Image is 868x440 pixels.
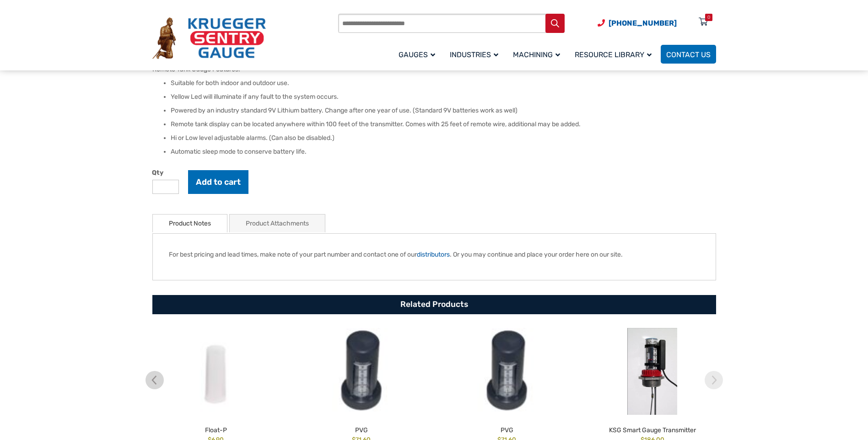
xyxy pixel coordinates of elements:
li: Remote tank display can be located anywhere within 100 feet of the transmitter. Comes with 25 fee... [171,120,716,129]
a: Product Attachments [246,215,309,232]
img: KSG Smart Gauge Transmitter [582,328,723,415]
img: chevron-left.svg [146,371,164,389]
h2: KSG Smart Gauge Transmitter [582,422,723,435]
h2: PVG [291,422,432,435]
span: Gauges [399,50,435,59]
span: Resource Library [575,50,652,59]
li: Yellow Led will illuminate if any fault to the system occurs. [171,92,716,102]
a: Product Notes [169,215,211,232]
h2: Related Products [152,295,716,314]
li: Automatic sleep mode to conserve battery life. [171,147,716,156]
h2: Float-P [146,422,286,435]
a: Resource Library [569,43,661,65]
div: 0 [707,14,710,21]
a: distributors [417,251,450,258]
a: Industries [444,43,507,65]
img: Float-P [146,328,286,415]
li: Powered by an industry standard 9V Lithium battery. Change after one year of use. (Standard 9V ba... [171,106,716,115]
a: Contact Us [661,45,716,64]
img: chevron-right.svg [705,371,723,389]
span: Machining [513,50,560,59]
input: Product quantity [152,180,179,194]
h2: PVG [437,422,577,435]
img: PVG [291,328,432,415]
img: PVG [437,328,577,415]
li: Suitable for both indoor and outdoor use. [171,79,716,88]
span: [PHONE_NUMBER] [609,19,677,27]
a: Machining [507,43,569,65]
a: Phone Number (920) 434-8860 [598,17,677,29]
button: Add to cart [188,170,248,194]
img: Krueger Sentry Gauge [152,17,266,59]
p: For best pricing and lead times, make note of your part number and contact one of our . Or you ma... [169,250,700,259]
li: Hi or Low level adjustable alarms. (Can also be disabled.) [171,134,716,143]
a: Gauges [393,43,444,65]
span: Industries [450,50,498,59]
span: Contact Us [666,50,711,59]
